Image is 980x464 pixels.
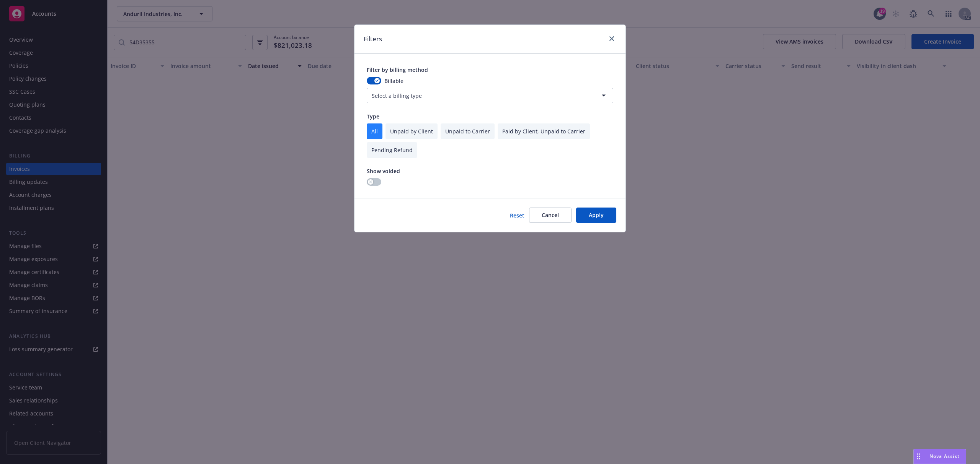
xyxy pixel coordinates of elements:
span: Show voided [367,167,400,175]
button: Reset [510,211,524,219]
div: Drag to move [914,449,923,464]
span: Type [367,113,379,120]
button: Apply [576,208,616,223]
a: close [607,34,616,43]
span: Filter by billing method [367,66,428,73]
div: Billable [367,77,613,85]
button: Nova Assist [913,449,966,464]
h1: Filters [364,34,382,44]
span: Nova Assist [929,453,960,459]
button: Cancel [529,208,572,223]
